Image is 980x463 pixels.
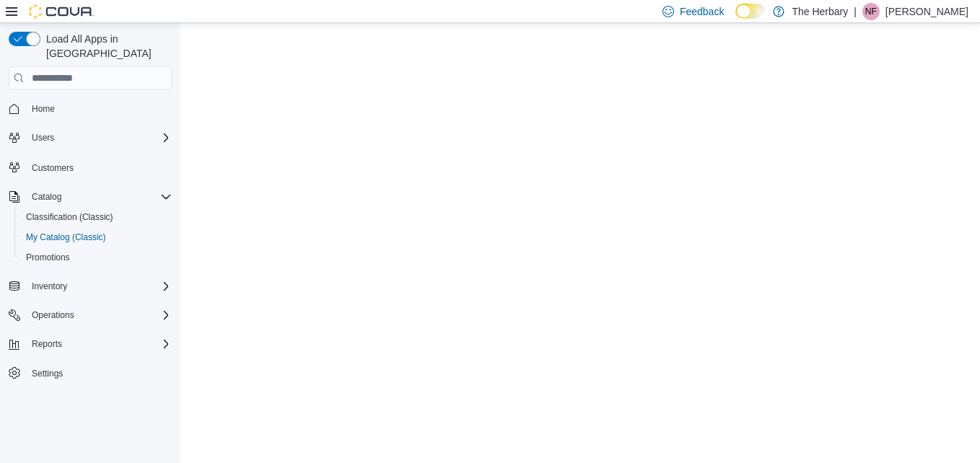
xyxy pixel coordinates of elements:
[680,4,724,19] span: Feedback
[14,227,178,247] button: My Catalog (Classic)
[865,3,877,20] span: NF
[26,159,79,177] a: Customers
[735,19,736,19] span: Dark Mode
[26,158,172,176] span: Customers
[735,4,766,19] input: Dark Mode
[792,3,848,20] p: The Herbary
[26,278,73,295] button: Inventory
[26,335,172,353] span: Reports
[20,229,112,246] a: My Catalog (Classic)
[26,365,69,382] a: Settings
[14,207,178,227] button: Classification (Classic)
[26,188,67,206] button: Catalog
[3,276,178,296] button: Inventory
[26,252,70,263] span: Promotions
[26,307,172,324] span: Operations
[3,334,178,354] button: Reports
[29,4,94,19] img: Cova
[20,249,172,266] span: Promotions
[14,247,178,268] button: Promotions
[20,208,172,226] span: Classification (Classic)
[9,92,172,421] nav: Complex example
[26,129,172,146] span: Users
[20,249,76,266] a: Promotions
[3,98,178,119] button: Home
[26,100,61,118] a: Home
[40,32,172,61] span: Load All Apps in [GEOGRAPHIC_DATA]
[26,188,172,206] span: Catalog
[32,368,63,379] span: Settings
[20,229,172,246] span: My Catalog (Classic)
[26,278,172,295] span: Inventory
[26,211,113,223] span: Classification (Classic)
[32,162,74,174] span: Customers
[32,281,67,292] span: Inventory
[32,103,55,115] span: Home
[3,156,178,177] button: Customers
[26,364,172,382] span: Settings
[26,100,172,118] span: Home
[862,3,880,20] div: Natasha Forgie
[26,129,60,146] button: Users
[32,309,74,321] span: Operations
[26,231,106,243] span: My Catalog (Classic)
[32,191,61,203] span: Catalog
[3,128,178,148] button: Users
[32,338,62,350] span: Reports
[3,363,178,384] button: Settings
[885,3,968,20] p: [PERSON_NAME]
[3,305,178,325] button: Operations
[26,335,68,353] button: Reports
[20,208,119,226] a: Classification (Classic)
[26,307,80,324] button: Operations
[3,187,178,207] button: Catalog
[32,132,54,144] span: Users
[854,3,857,20] p: |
